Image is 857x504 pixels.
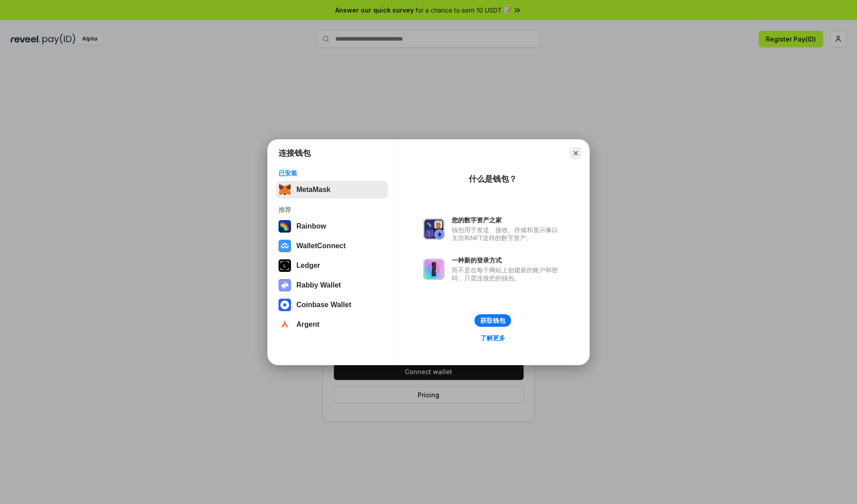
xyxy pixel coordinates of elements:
[296,262,320,270] div: Ledger
[276,316,388,333] button: Argent
[296,301,351,309] div: Coinbase Wallet
[296,222,326,230] div: Rainbow
[279,183,291,196] img: svg+xml,%3Csvg%20fill%3D%22none%22%20height%3D%2233%22%20viewBox%3D%220%200%2035%2033%22%20width%...
[296,242,346,250] div: WalletConnect
[279,279,291,292] img: svg+xml,%3Csvg%20xmlns%3D%22http%3A%2F%2Fwww.w3.org%2F2000%2Fsvg%22%20fill%3D%22none%22%20viewBox...
[279,299,291,311] img: svg+xml,%3Csvg%20width%3D%2228%22%20height%3D%2228%22%20viewBox%3D%220%200%2028%2028%22%20fill%3D...
[279,148,311,158] h1: 连接钱包
[423,218,445,240] img: svg+xml,%3Csvg%20xmlns%3D%22http%3A%2F%2Fwww.w3.org%2F2000%2Fsvg%22%20fill%3D%22none%22%20viewBox...
[469,174,517,184] div: 什么是钱包？
[279,259,291,272] img: svg+xml,%3Csvg%20xmlns%3D%22http%3A%2F%2Fwww.w3.org%2F2000%2Fsvg%22%20width%3D%2228%22%20height%3...
[480,317,505,325] div: 获取钱包
[279,240,291,252] img: svg+xml,%3Csvg%20width%3D%2228%22%20height%3D%2228%22%20viewBox%3D%220%200%2028%2028%22%20fill%3D...
[276,257,388,275] button: Ledger
[279,220,291,233] img: svg+xml,%3Csvg%20width%3D%22120%22%20height%3D%22120%22%20viewBox%3D%220%200%20120%20120%22%20fil...
[276,181,388,199] button: MetaMask
[452,226,562,242] div: 钱包用于发送、接收、存储和显示像以太坊和NFT这样的数字资产。
[475,332,511,344] a: 了解更多
[296,186,330,194] div: MetaMask
[480,334,505,342] div: 了解更多
[452,266,562,282] div: 而不是在每个网站上创建新的账户和密码，只需连接您的钱包。
[570,147,582,159] button: Close
[423,258,445,280] img: svg+xml,%3Csvg%20xmlns%3D%22http%3A%2F%2Fwww.w3.org%2F2000%2Fsvg%22%20fill%3D%22none%22%20viewBox...
[276,217,388,235] button: Rainbow
[452,256,562,264] div: 一种新的登录方式
[279,169,385,177] div: 已安装
[474,314,511,327] button: 获取钱包
[276,237,388,255] button: WalletConnect
[276,276,388,294] button: Rabby Wallet
[276,296,388,314] button: Coinbase Wallet
[279,206,385,214] div: 推荐
[452,216,562,224] div: 您的数字资产之家
[279,318,291,331] img: svg+xml,%3Csvg%20width%3D%2228%22%20height%3D%2228%22%20viewBox%3D%220%200%2028%2028%22%20fill%3D...
[296,321,320,329] div: Argent
[296,281,341,289] div: Rabby Wallet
